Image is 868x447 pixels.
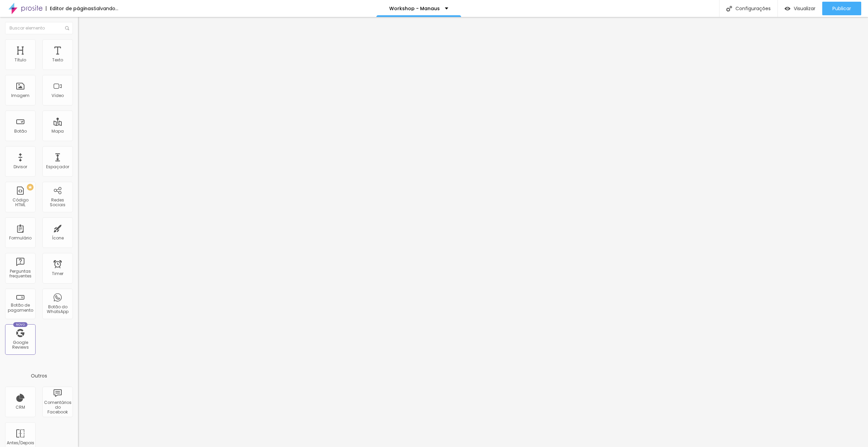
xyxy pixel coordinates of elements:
div: Antes/Depois [7,441,34,445]
img: view-1.svg [785,6,790,12]
div: Google Reviews [7,340,34,350]
div: Redes Sociais [44,198,71,208]
div: Divisor [14,164,27,169]
div: Título [15,58,26,62]
div: Botão de pagamento [7,303,34,313]
div: Editor de páginas [46,6,94,11]
span: Visualizar [794,6,815,11]
div: Comentários do Facebook [44,400,71,415]
button: Visualizar [778,2,822,15]
div: Salvando... [94,6,118,11]
button: Publicar [822,2,861,15]
span: Publicar [832,6,851,11]
div: Texto [52,58,63,62]
input: Buscar elemento [5,22,73,34]
img: Icone [726,6,732,12]
p: Workshop - Manaus [389,6,440,11]
div: Espaçador [46,164,69,169]
img: Icone [65,26,69,30]
div: Código HTML [7,198,34,208]
div: Vídeo [52,93,64,98]
iframe: Editor [78,17,868,447]
div: Timer [52,271,63,276]
div: CRM [16,405,25,410]
div: Novo [13,322,28,327]
div: Ícone [52,236,64,240]
div: Botão do WhatsApp [44,305,71,314]
div: Mapa [52,129,64,134]
div: Imagem [11,93,29,98]
div: Perguntas frequentes [7,269,34,279]
div: Botão [14,129,27,134]
div: Formulário [9,236,32,240]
